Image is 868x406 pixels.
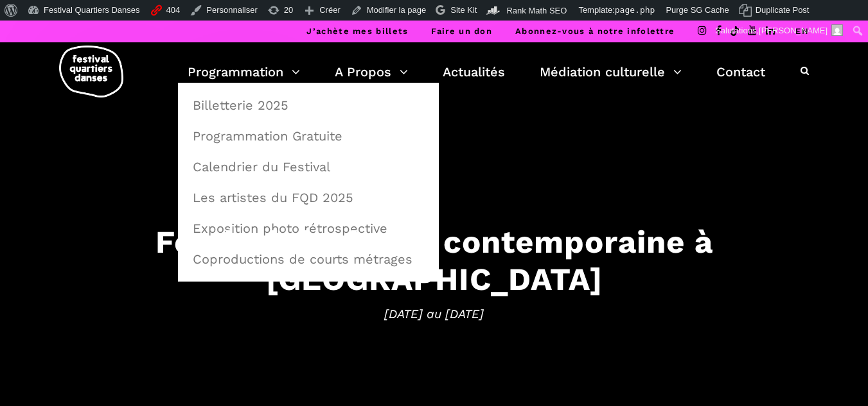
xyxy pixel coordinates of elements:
a: Médiation culturelle [540,61,682,83]
a: Exposition photo rétrospective [185,214,432,243]
a: Abonnez-vous à notre infolettre [515,26,675,36]
a: Les artistes du FQD 2025 [185,183,432,212]
a: Billetterie 2025 [185,90,432,120]
span: page.php [615,5,655,15]
a: J’achète mes billets [306,26,408,36]
a: Programmation [188,61,300,83]
h3: Festival de danse contemporaine à [GEOGRAPHIC_DATA] [36,223,833,298]
img: logo-fqd-med [59,46,123,97]
a: Programmation Gratuite [185,121,432,151]
span: [DATE] au [DATE] [36,305,833,324]
span: [PERSON_NAME] [759,26,828,35]
a: Faire un don [431,26,492,36]
a: Calendrier du Festival [185,152,432,182]
a: A Propos [335,61,408,83]
a: Contact [716,61,765,83]
a: Salutations, [711,21,848,41]
span: Site Kit [450,5,477,15]
span: Rank Math SEO [506,6,567,15]
a: Actualités [443,61,505,83]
